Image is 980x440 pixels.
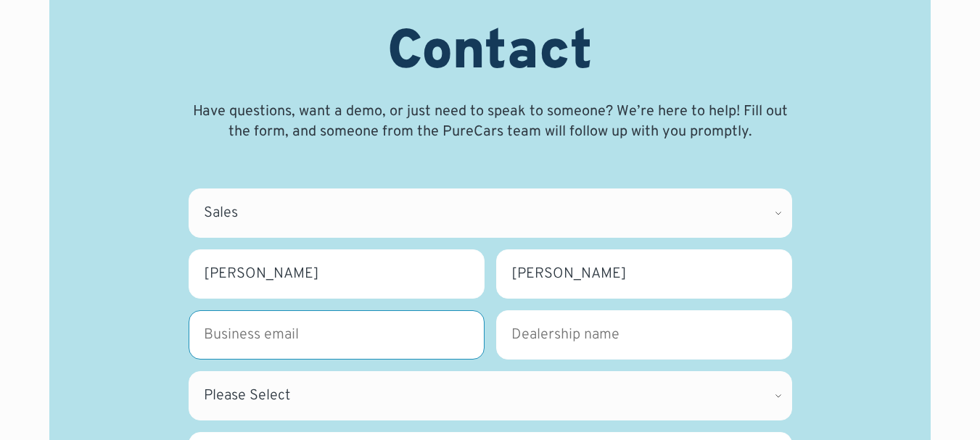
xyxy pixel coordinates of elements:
[387,21,593,87] h1: Contact
[496,249,792,299] input: Last name
[189,310,485,360] input: Business email
[189,101,792,142] p: Have questions, want a demo, or just need to speak to someone? We’re here to help! Fill out the f...
[189,249,485,299] input: First name
[496,310,792,360] input: Dealership name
